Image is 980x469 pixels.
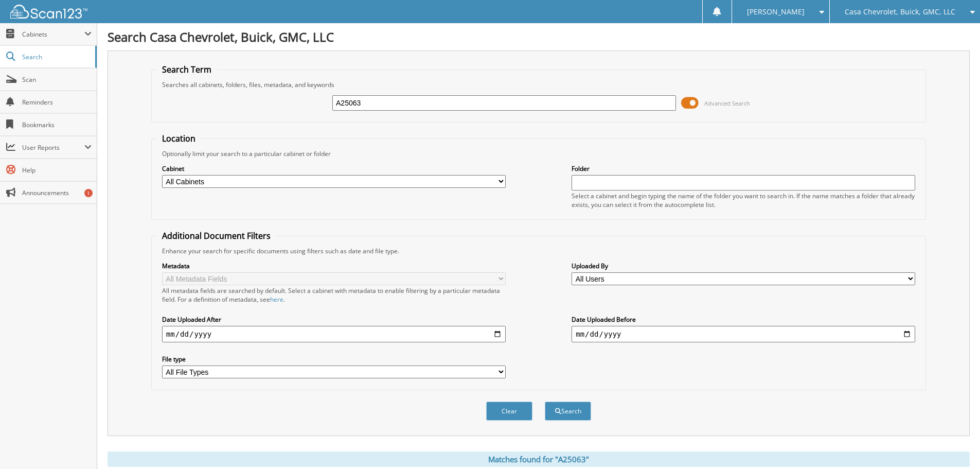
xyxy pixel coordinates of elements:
div: 1 [84,189,93,197]
label: Uploaded By [572,262,915,270]
span: Advanced Search [704,99,750,107]
label: Date Uploaded Before [572,315,915,324]
div: Enhance your search for specific documents using filters such as date and file type. [157,247,920,255]
legend: Search Term [157,64,217,75]
label: Folder [572,164,915,173]
div: All metadata fields are searched by default. Select a cabinet with metadata to enable filtering b... [162,286,506,304]
div: Matches found for "A25063" [108,451,970,467]
div: Optionally limit your search to a particular cabinet or folder [157,149,920,158]
label: File type [162,355,506,363]
span: Reminders [22,98,92,107]
label: Cabinet [162,164,506,173]
legend: Location [157,133,201,144]
input: start [162,326,506,342]
span: Search [22,53,90,61]
img: scan123-logo-white.svg [10,5,87,19]
span: Announcements [22,188,92,197]
button: Clear [486,402,532,421]
h1: Search Casa Chevrolet, Buick, GMC, LLC [108,28,970,45]
span: Cabinets [22,30,84,39]
span: Help [22,166,92,175]
div: Searches all cabinets, folders, files, metadata, and keywords [157,80,920,89]
span: Bookmarks [22,120,92,129]
label: Metadata [162,262,506,270]
a: here [270,295,283,304]
div: Select a cabinet and begin typing the name of the folder you want to search in. If the name match... [572,192,915,209]
label: Date Uploaded After [162,315,506,324]
button: Search [545,402,591,421]
span: Scan [22,75,92,84]
span: Casa Chevrolet, Buick, GMC, LLC [845,9,955,15]
legend: Additional Document Filters [157,230,276,241]
input: end [572,326,915,342]
span: User Reports [22,143,84,152]
span: [PERSON_NAME] [747,9,805,15]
